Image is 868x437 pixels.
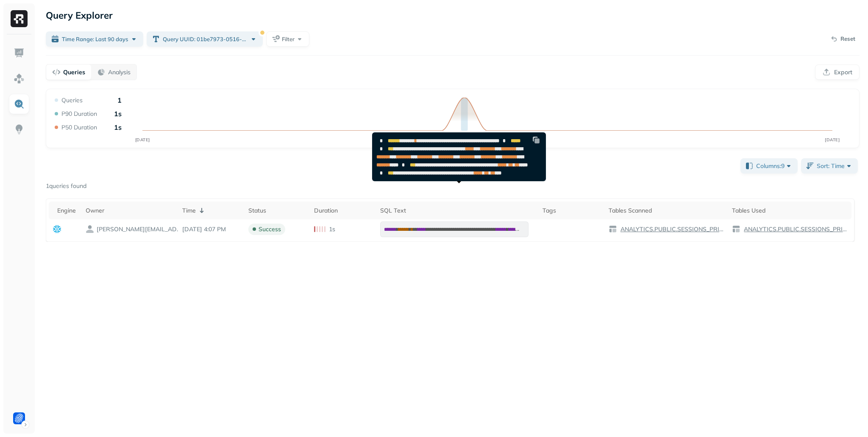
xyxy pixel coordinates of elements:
a: ANALYTICS.PUBLIC.SESSIONS_PRIME [740,225,847,233]
button: Export [815,64,860,80]
span: Filter [282,35,295,43]
p: P90 Duration [61,110,97,118]
button: Columns:9 [740,158,798,174]
p: YOSEF.WEINER@FORTER.COM [97,225,181,233]
p: Analysis [108,68,131,76]
div: Tables Scanned [609,207,723,215]
a: ANALYTICS.PUBLIC.SESSIONS_PRIME [617,225,723,233]
img: table [732,225,740,233]
p: 1s [329,225,335,233]
p: 1s [114,109,122,118]
p: 1s [114,123,122,132]
button: Time Range: Last 90 days [46,31,143,47]
p: success [259,225,281,233]
div: Owner [86,207,174,215]
p: Reset [840,35,855,43]
div: Engine [57,207,77,215]
img: Dashboard [14,48,25,59]
span: Sort: Time [817,162,853,170]
img: Insights [14,124,25,135]
p: Aug 19, 2025 4:07 PM [182,225,240,233]
div: Time [182,205,240,216]
span: Time Range: Last 90 days [62,35,128,43]
div: SQL Text [380,207,534,215]
p: Queries [61,96,83,104]
img: Assets [14,73,25,84]
span: Columns: 9 [756,162,793,170]
img: Forter [13,412,25,424]
p: Query Explorer [46,8,113,23]
div: Tables Used [732,207,847,215]
p: P50 Duration [61,123,97,132]
p: 1 queries found [46,182,86,190]
img: table [609,225,617,233]
div: Duration [314,207,372,215]
button: Query UUID: 01be7973-0516-e14e-001b-59035586f47e [147,31,263,47]
button: Filter [266,31,309,47]
img: Query Explorer [14,98,25,109]
p: 1 [117,96,122,104]
button: Reset [826,32,860,46]
div: Tags [542,207,600,215]
img: Ryft [11,10,28,27]
p: ANALYTICS.PUBLIC.SESSIONS_PRIME [619,225,723,233]
tspan: [DATE] [135,137,150,143]
button: Sort: Time [801,158,858,174]
div: Status [248,207,306,215]
p: Queries [63,68,85,76]
span: Query UUID: 01be7973-0516-e14e-001b-59035586f47e [163,35,248,43]
p: ANALYTICS.PUBLIC.SESSIONS_PRIME [742,225,847,233]
tspan: [DATE] [825,137,840,143]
